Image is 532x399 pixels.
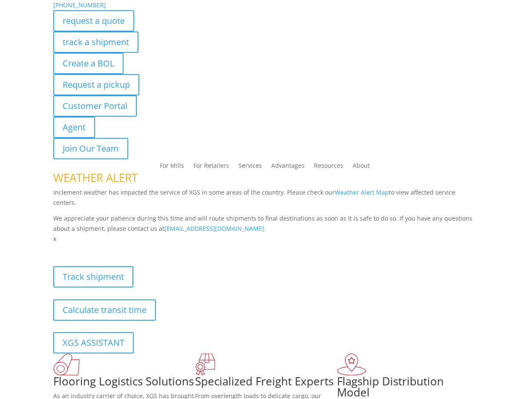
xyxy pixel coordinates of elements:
a: [PHONE_NUMBER] [53,1,106,9]
a: Agent [53,117,95,138]
a: Create a BOL [53,53,124,74]
a: For Retailers [193,163,229,172]
h1: Flooring Logistics Solutions [53,376,195,391]
a: track a shipment [53,32,138,53]
a: Customer Portal [53,95,137,117]
a: Calculate transit time [53,299,156,321]
p: x [53,234,479,244]
img: xgs-icon-total-supply-chain-intelligence-red [53,353,80,376]
a: Track shipment [53,266,133,287]
a: For Mills [160,163,184,172]
a: request a quote [53,10,134,32]
b: Visibility, transparency, and control for your entire supply chain. [53,245,243,253]
a: Weather Alert Map [335,188,389,196]
p: Inclement weather has impacted the service of XGS in some areas of the country. Please check our ... [53,187,479,214]
a: Join Our Team [53,138,128,159]
p: We appreciate your patience during this time and will route shipments to final destinations as so... [53,213,479,234]
span: WEATHER ALERT [53,170,138,185]
a: About [353,163,370,172]
a: [EMAIL_ADDRESS][DOMAIN_NAME] [164,224,264,233]
a: XGS ASSISTANT [53,332,134,353]
img: xgs-icon-focused-on-flooring-red [195,353,215,376]
a: Resources [314,163,343,172]
a: Request a pickup [53,74,139,95]
h1: Specialized Freight Experts [195,376,337,391]
img: xgs-icon-flagship-distribution-model-red [337,353,366,376]
a: Advantages [271,163,305,172]
a: Services [239,163,262,172]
